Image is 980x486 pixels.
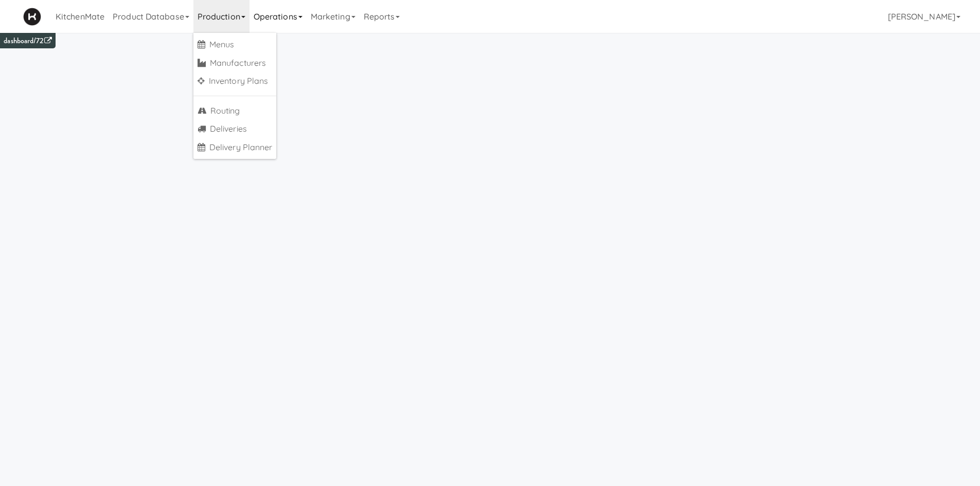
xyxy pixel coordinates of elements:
a: Deliveries [193,120,277,138]
img: Micromart [23,8,41,26]
a: Routing [193,102,277,120]
a: Manufacturers [193,54,277,73]
a: Inventory Plans [193,72,277,91]
a: Delivery Planner [193,138,277,157]
a: Menus [193,35,277,54]
a: dashboard/72 [4,35,51,46]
